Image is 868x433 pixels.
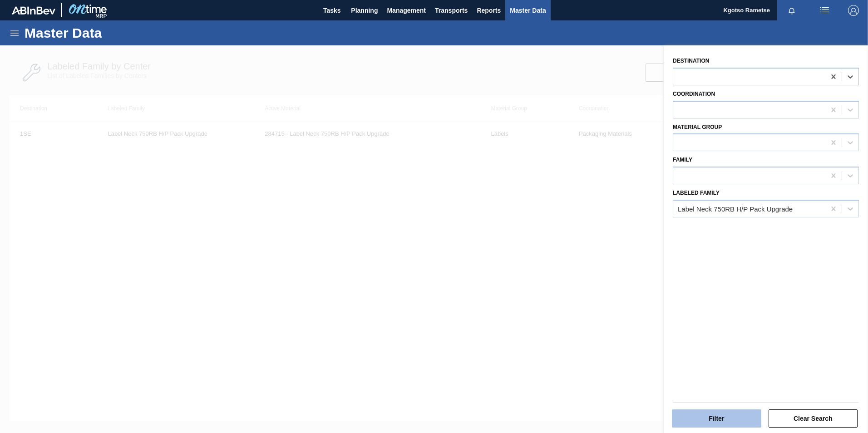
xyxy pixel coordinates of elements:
img: userActions [819,5,830,16]
span: Tasks [322,5,342,16]
span: Transports [435,5,468,16]
label: Family [673,157,692,163]
span: Master Data [510,5,546,16]
label: Destination [673,58,709,64]
span: Management [387,5,426,16]
img: TNhmsLtSVTkK8tSr43FrP2fwEKptu5GPRR3wAAAABJRU5ErkJggg== [12,6,55,15]
img: Logout [848,5,859,16]
div: Label Neck 750RB H/P Pack Upgrade [678,205,793,212]
button: Clear Search [769,409,858,428]
h1: Master Data [25,28,186,38]
span: Planning [351,5,378,16]
label: Material Group [673,124,722,130]
button: Notifications [777,4,806,17]
label: Coordination [673,91,715,97]
button: Filter [672,409,761,428]
label: Labeled Family [673,190,720,196]
span: Reports [477,5,501,16]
